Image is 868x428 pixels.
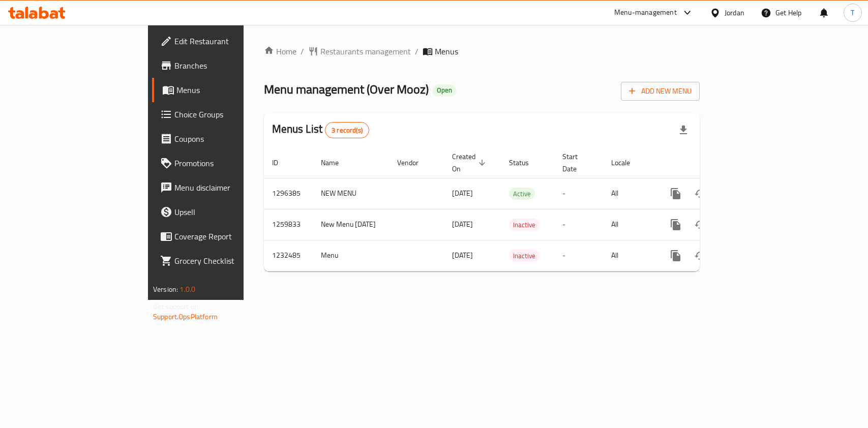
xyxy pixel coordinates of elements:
span: Vendor [397,157,432,169]
span: Status [509,157,542,169]
li: / [301,45,304,57]
td: All [603,178,655,209]
span: Edit Restaurant [174,35,285,47]
span: [DATE] [452,249,473,262]
span: [DATE] [452,187,473,200]
td: New Menu [DATE] [313,209,389,240]
a: Coverage Report [152,224,293,249]
td: NEW MENU [313,178,389,209]
span: Menus [435,45,458,57]
span: Get support on: [153,300,200,313]
td: - [554,178,603,209]
span: Menu management ( Over Mooz ) [264,78,429,101]
td: - [554,240,603,271]
button: more [664,181,688,206]
span: Add New Menu [629,85,692,98]
td: All [603,240,655,271]
a: Coupons [152,127,293,151]
table: enhanced table [264,147,769,271]
span: Locale [611,157,643,169]
span: Branches [174,59,285,72]
span: Coupons [174,133,285,145]
a: Menus [152,78,293,102]
span: [DATE] [452,218,473,231]
span: Promotions [174,157,285,169]
span: Name [321,157,352,169]
a: Promotions [152,151,293,175]
a: Restaurants management [308,45,411,57]
a: Menu disclaimer [152,175,293,200]
span: Version: [153,283,178,296]
span: Restaurants management [320,45,411,57]
td: Menu [313,240,389,271]
li: / [415,45,418,57]
div: Export file [671,118,696,142]
button: Change Status [688,212,712,237]
a: Upsell [152,200,293,224]
span: Menus [176,84,285,96]
span: Inactive [509,250,540,262]
div: Jordan [725,7,744,18]
span: Upsell [174,206,285,218]
td: - [554,209,603,240]
span: ID [272,157,291,169]
button: more [664,243,688,268]
span: Choice Groups [174,108,285,120]
a: Choice Groups [152,102,293,127]
button: Change Status [688,243,712,268]
button: Change Status [688,181,712,206]
td: All [603,209,655,240]
h2: Menus List [272,121,369,138]
span: Open [433,86,456,95]
span: Inactive [509,219,540,231]
a: Grocery Checklist [152,249,293,273]
a: Support.OpsPlatform [153,310,218,323]
div: Open [433,84,456,97]
a: Edit Restaurant [152,29,293,53]
div: Menu-management [614,7,677,19]
th: Actions [655,147,769,178]
span: 3 record(s) [325,126,369,135]
span: Coverage Report [174,230,285,242]
button: more [664,212,688,237]
span: Active [509,188,535,200]
div: Total records count [325,122,369,138]
span: Menu disclaimer [174,181,285,194]
button: Add New Menu [621,82,700,101]
a: Branches [152,53,293,78]
span: T [851,7,854,18]
span: Grocery Checklist [174,255,285,267]
nav: breadcrumb [264,45,700,57]
span: Created On [452,150,489,175]
span: Start Date [562,150,591,175]
span: 1.0.0 [179,283,195,296]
